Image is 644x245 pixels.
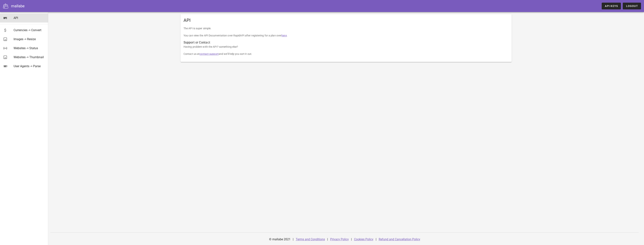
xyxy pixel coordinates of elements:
[267,235,293,244] div: © mallabe 2021
[330,237,349,241] a: Privacy Policy
[199,52,219,55] a: contact support
[14,16,45,20] div: API
[605,5,618,8] span: API Keys
[376,235,376,244] div: |
[623,3,641,9] button: Logout
[184,41,509,45] h3: Support or Contact
[293,235,294,244] div: |
[184,26,509,30] p: The API is super simple.
[14,37,45,41] div: Images -> Resize
[14,28,45,32] div: Currencies -> Convert
[296,237,325,241] a: Terms and Conditions
[184,45,509,49] p: Having problem with the API? something else?
[14,55,45,59] div: Websites -> Thumbnail
[327,235,328,244] div: |
[281,34,287,37] a: here
[11,3,25,9] div: mallabe
[181,14,512,26] div: API
[184,52,509,56] p: Contact us at and we’ll help you sort it out.
[351,235,352,244] div: |
[626,5,638,8] span: Logout
[14,46,45,50] div: Websites -> Status
[379,237,420,241] a: Refund and Cancellation Policy
[184,33,509,38] p: You can view the API Documentation over RapidAPI after registering for a plan over .
[14,64,45,68] div: User Agents -> Parse
[602,3,621,9] a: API Keys
[354,237,373,241] a: Cookies Policy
